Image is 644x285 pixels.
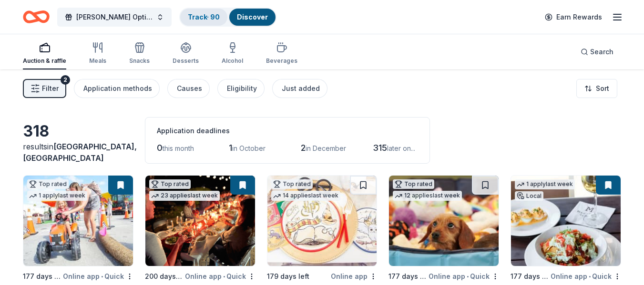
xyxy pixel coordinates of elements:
img: Image for CookinGenie [145,176,255,266]
div: 177 days left [511,271,549,282]
button: Desserts [173,38,199,69]
img: Image for BarkBox [389,176,499,266]
img: Image for Oriental Trading [267,176,377,266]
div: Online app Quick [63,270,133,282]
div: 1 apply last week [515,179,575,189]
span: 315 [373,143,387,153]
div: 177 days left [388,271,427,282]
div: Top rated [149,179,191,189]
div: Application methods [83,83,152,94]
div: Meals [89,57,106,65]
span: [GEOGRAPHIC_DATA], [GEOGRAPHIC_DATA] [23,142,137,163]
div: Causes [177,83,202,94]
span: Filter [42,83,59,94]
span: in October [232,144,266,152]
button: Eligibility [217,79,265,98]
button: Meals [89,38,106,69]
div: 14 applies last week [271,191,340,201]
span: in [23,142,137,163]
img: Image for Marlow's Tavern [511,176,621,266]
span: • [467,273,469,280]
div: 177 days left [23,271,61,282]
button: Alcohol [222,38,243,69]
div: 23 applies last week [149,191,220,201]
div: 12 applies last week [393,191,462,201]
span: 1 [229,143,232,153]
span: • [589,273,591,280]
button: Filter2 [23,79,66,98]
span: Search [590,46,613,58]
button: Snacks [129,38,150,69]
div: Alcohol [222,57,243,65]
button: Track· 90Discover [179,8,276,27]
a: Track· 90 [188,13,220,21]
span: this month [163,144,194,152]
div: Auction & raffle [23,57,66,65]
div: Online app Quick [429,270,499,282]
div: 179 days left [267,271,309,282]
span: • [223,273,225,280]
a: Home [23,6,50,28]
button: [PERSON_NAME] Options [57,8,172,27]
div: Application deadlines [157,125,418,137]
div: Top rated [27,179,69,189]
div: Snacks [129,57,150,65]
div: Online app [331,270,377,282]
div: Just added [282,83,320,94]
span: 0 [157,143,163,153]
span: • [101,273,103,280]
div: Eligibility [227,83,257,94]
div: Local [515,191,543,201]
a: Discover [237,13,268,21]
div: Desserts [173,57,199,65]
div: Top rated [271,179,313,189]
div: 200 days left [145,271,183,282]
button: Application methods [74,79,160,98]
span: [PERSON_NAME] Options [76,11,153,23]
button: Beverages [266,38,297,69]
div: 2 [61,75,70,85]
button: Sort [576,79,617,98]
div: Beverages [266,57,297,65]
span: 2 [301,143,306,153]
button: Causes [167,79,210,98]
img: Image for Crayola Experience (Orlando) [23,176,133,266]
span: Sort [596,83,609,94]
div: Online app Quick [551,270,621,282]
div: Top rated [393,179,434,189]
span: later on... [387,144,415,152]
a: Earn Rewards [539,9,608,26]
div: results [23,141,133,164]
span: in December [306,144,346,152]
div: Online app Quick [185,270,256,282]
button: Auction & raffle [23,38,66,69]
div: 318 [23,122,133,141]
button: Search [573,42,621,61]
div: 1 apply last week [27,191,87,201]
button: Just added [272,79,327,98]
